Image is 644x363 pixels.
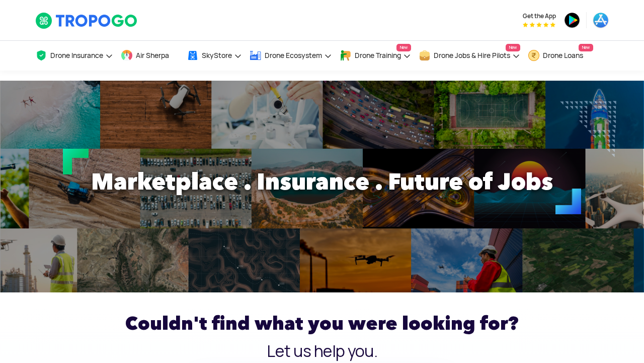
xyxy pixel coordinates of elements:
h2: Couldn't find what you were looking for? [35,309,609,338]
span: Drone Training [355,51,401,59]
img: TropoGo Logo [35,12,138,29]
img: ic_appstore.png [593,12,609,28]
a: Air Sherpa [121,41,179,71]
span: Drone Loans [543,51,583,59]
span: New [396,44,411,51]
span: New [506,44,520,51]
span: Drone Insurance [50,51,103,59]
span: Drone Ecosystem [265,51,322,59]
span: SkyStore [202,51,232,59]
a: Drone LoansNew [528,41,593,71]
h1: Marketplace . Insurance . Future of Jobs [28,161,616,202]
a: Drone TrainingNew [340,41,411,71]
span: Drone Jobs & Hire Pilots [434,51,510,59]
span: Get the App [523,12,556,20]
span: Air Sherpa [136,51,169,59]
a: Drone Insurance [35,41,113,71]
a: SkyStore [187,41,242,71]
span: New [579,44,593,51]
img: ic_playstore.png [564,12,580,28]
img: App Raking [523,22,555,27]
a: Drone Ecosystem [250,41,332,71]
a: Drone Jobs & Hire PilotsNew [419,41,520,71]
h3: Let us help you. [35,343,609,359]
